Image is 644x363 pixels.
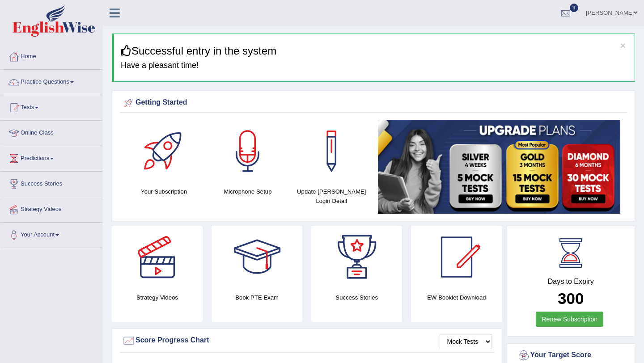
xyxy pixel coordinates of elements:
[0,197,102,219] a: Strategy Videos
[0,95,102,118] a: Tests
[121,45,628,57] h3: Successful entry in the system
[411,293,502,302] h4: EW Booklet Download
[517,278,625,286] h4: Days to Expiry
[0,121,102,143] a: Online Class
[0,44,102,67] a: Home
[0,70,102,92] a: Practice Questions
[558,290,584,307] b: 300
[121,61,628,70] h4: Have a pleasant time!
[517,349,625,362] div: Your Target Score
[311,293,402,302] h4: Success Stories
[294,187,369,206] h4: Update [PERSON_NAME] Login Detail
[112,293,203,302] h4: Strategy Videos
[0,172,102,194] a: Success Stories
[122,96,625,110] div: Getting Started
[378,120,620,214] img: small5.jpg
[122,334,492,347] div: Score Progress Chart
[127,187,201,196] h4: Your Subscription
[570,4,579,12] span: 3
[0,146,102,169] a: Predictions
[620,41,626,50] button: ×
[0,223,102,245] a: Your Account
[536,312,603,327] a: Renew Subscription
[212,293,302,302] h4: Book PTE Exam
[210,187,285,196] h4: Microphone Setup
